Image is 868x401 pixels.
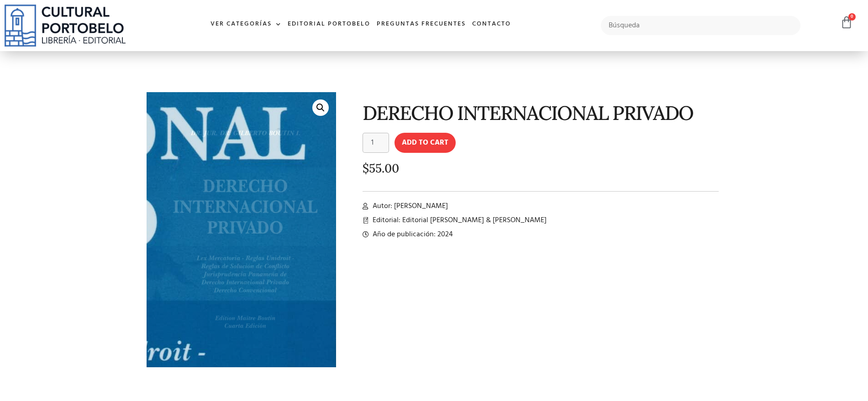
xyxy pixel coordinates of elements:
bdi: 55.00 [363,161,399,176]
input: Búsqueda [601,16,801,35]
span: Autor: [PERSON_NAME] [370,201,448,212]
a: Contacto [469,15,514,34]
span: 0 [848,13,856,21]
button: Add to cart [395,133,456,153]
span: $ [363,161,369,176]
span: Editorial: Editorial [PERSON_NAME] & [PERSON_NAME] [370,215,547,226]
span: Año de publicación: 2024 [370,229,453,240]
a: Preguntas frecuentes [374,15,469,34]
a: 🔍 [312,99,329,116]
input: Product quantity [363,133,389,153]
h1: DERECHO INTERNACIONAL PRIVADO [363,102,719,124]
a: 0 [840,16,853,29]
a: Editorial Portobelo [284,15,374,34]
a: Ver Categorías [207,15,284,34]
